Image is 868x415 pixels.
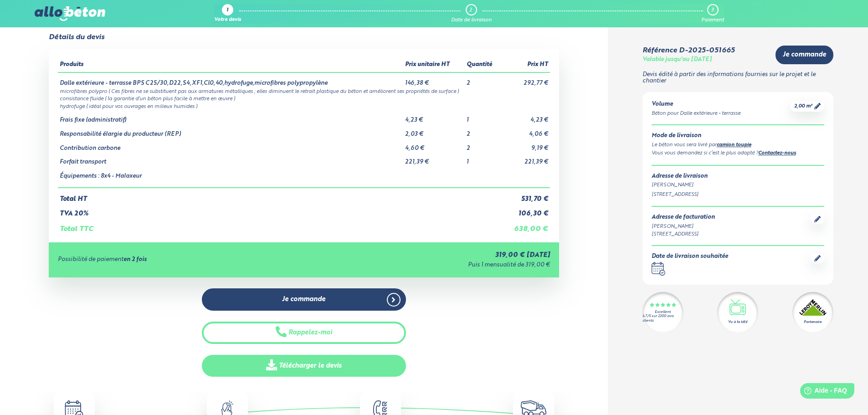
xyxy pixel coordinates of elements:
[214,17,241,23] div: Votre devis
[502,218,550,233] td: 638,00 €
[652,110,740,118] div: Béton pour Dalle extérieure - terrasse
[642,56,712,63] div: Valable jusqu'au [DATE]
[502,188,550,203] td: 531,70 €
[313,262,550,269] div: Puis 1 mensualité de 319,00 €
[642,314,683,323] div: 4.7/5 sur 2300 avis clients
[451,17,492,23] div: Date de livraison
[451,4,492,23] a: 2 Date de livraison
[652,253,728,260] div: Date de livraison souhaitée
[58,110,403,124] td: Frais fixe (administratif)
[804,319,822,325] div: Partenaire
[652,141,824,149] div: Le béton vous sera livré par
[58,102,550,110] td: hydrofuge ( idéal pour vos ouvrages en milieux humides )
[783,51,826,59] span: Je commande
[502,124,550,138] td: 4,06 €
[465,72,502,87] td: 2
[58,58,403,72] th: Produits
[58,138,403,152] td: Contribution carbone
[58,152,403,166] td: Forfait transport
[728,319,747,325] div: Vu à la télé
[776,46,833,64] a: Je commande
[652,149,824,158] div: Vous vous demandez si c’est le plus adapté ? .
[652,101,740,108] div: Volume
[655,310,671,314] div: Excellent
[502,58,550,72] th: Prix HT
[502,110,550,124] td: 4,23 €
[403,138,465,152] td: 4,60 €
[502,203,550,218] td: 106,30 €
[652,223,715,231] div: [PERSON_NAME]
[202,355,406,377] a: Télécharger le devis
[49,33,104,41] div: Détails du devis
[711,7,714,13] div: 3
[642,72,833,85] p: Devis édité à partir des informations fournies sur le projet et le chantier
[403,152,465,166] td: 221,39 €
[652,173,824,180] div: Adresse de livraison
[465,152,502,166] td: 1
[58,94,550,102] td: consistance fluide ( la garantie d’un béton plus facile à mettre en œuvre )
[58,218,502,233] td: Total TTC
[226,8,228,14] div: 1
[701,4,724,23] a: 3 Paiement
[58,72,403,87] td: Dalle extérieure - terrasse BPS C25/30,D22,S4,XF1,Cl0,40,hydrofuge,microfibres polypropylène
[58,203,502,218] td: TVA 20%
[58,87,550,95] td: microfibres polypro ( Ces fibres ne se substituent pas aux armatures métalliques ; elles diminuen...
[502,152,550,166] td: 221,39 €
[787,379,858,405] iframe: Help widget launcher
[717,143,751,148] a: camion toupie
[642,46,734,55] div: Référence D-2025-051665
[758,151,796,156] a: Contactez-nous
[313,251,550,259] div: 319,00 € [DATE]
[58,166,403,188] td: Équipements : 8x4 - Malaxeur
[465,138,502,152] td: 2
[35,6,105,21] img: allobéton
[403,58,465,72] th: Prix unitaire HT
[465,58,502,72] th: Quantité
[502,72,550,87] td: 292,77 €
[403,72,465,87] td: 146,38 €
[465,110,502,124] td: 1
[652,191,824,199] div: [STREET_ADDRESS]
[652,214,715,221] div: Adresse de facturation
[58,124,403,138] td: Responsabilité élargie du producteur (REP)
[202,322,406,344] button: Rappelez-moi
[652,231,715,238] div: [STREET_ADDRESS]
[403,124,465,138] td: 2,03 €
[403,110,465,124] td: 4,23 €
[701,17,724,23] div: Paiement
[469,7,472,13] div: 2
[58,256,314,263] div: Possibilité de paiement
[202,288,406,311] a: Je commande
[123,256,147,262] strong: en 2 fois
[58,188,502,203] td: Total HT
[502,138,550,152] td: 9,19 €
[282,296,325,303] span: Je commande
[652,133,824,139] div: Mode de livraison
[652,181,824,189] div: [PERSON_NAME]
[465,124,502,138] td: 2
[214,4,241,23] a: 1 Votre devis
